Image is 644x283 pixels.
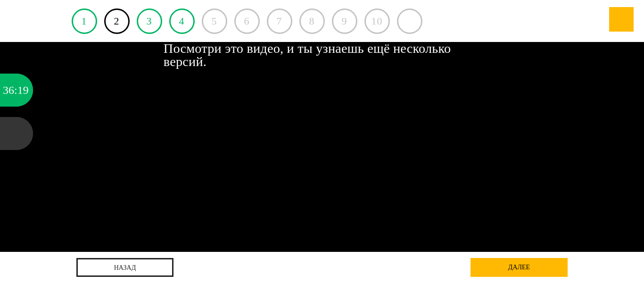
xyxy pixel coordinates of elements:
[17,74,29,107] div: 19
[104,8,130,34] a: 2
[164,42,480,75] div: Посмотри это видео, и ты узнаешь ещё несколько версий.
[137,8,162,34] a: 3
[14,74,17,107] div: :
[471,258,568,277] a: далее
[72,8,97,34] a: 1
[202,8,227,34] div: 5
[332,8,357,34] div: 9
[169,8,195,34] a: 4
[267,8,292,34] div: 7
[299,8,325,34] div: 8
[76,258,173,277] a: назад
[364,8,390,34] div: 10
[3,74,14,107] div: 36
[234,8,260,34] div: 6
